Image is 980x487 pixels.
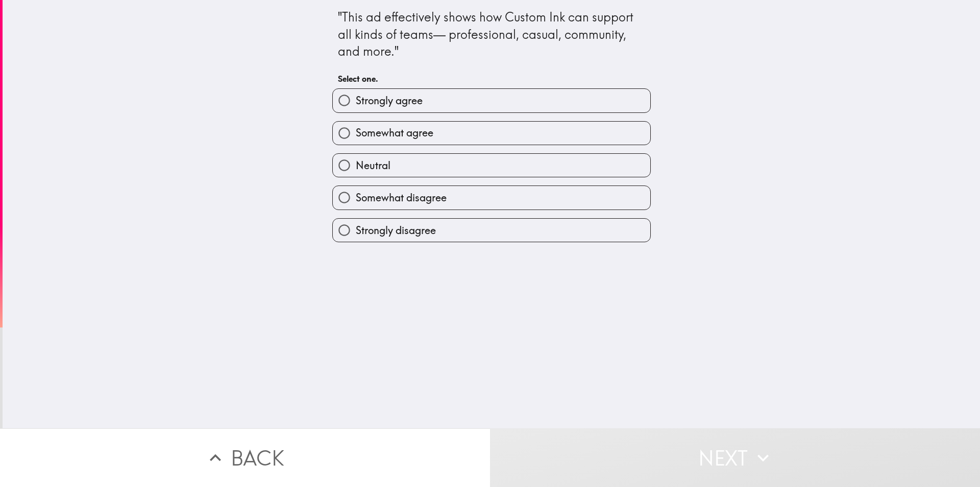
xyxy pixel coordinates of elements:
[356,223,436,238] span: Strongly disagree
[333,186,650,209] button: Somewhat disagree
[333,89,650,112] button: Strongly agree
[490,428,980,487] button: Next
[356,94,423,108] span: Strongly agree
[356,126,433,140] span: Somewhat agree
[356,158,390,173] span: Neutral
[333,219,650,242] button: Strongly disagree
[338,73,645,84] h6: Select one.
[356,191,447,205] span: Somewhat disagree
[333,122,650,145] button: Somewhat agree
[338,9,645,60] div: "This ad effectively shows how Custom Ink can support all kinds of teams— professional, casual, c...
[333,154,650,177] button: Neutral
